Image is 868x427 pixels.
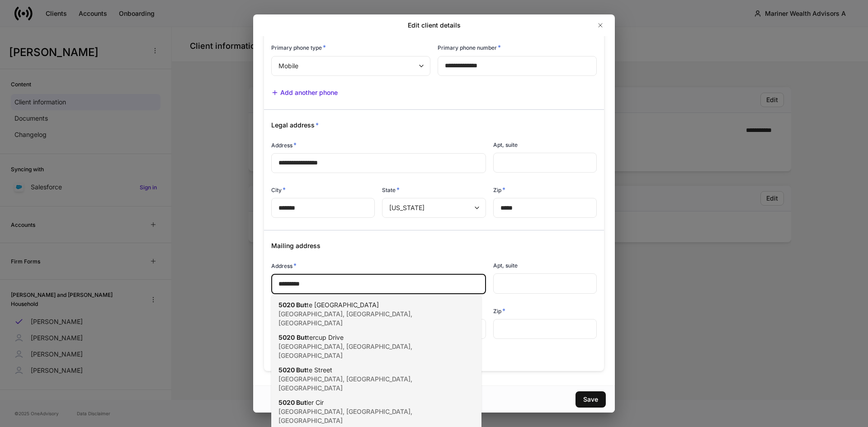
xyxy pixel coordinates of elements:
div: [US_STATE] [382,198,486,218]
h2: Edit client details [408,21,461,30]
span: ler Cir [307,399,324,406]
div: [GEOGRAPHIC_DATA], [GEOGRAPHIC_DATA], [GEOGRAPHIC_DATA] [278,342,454,360]
h6: Apt, suite [493,141,518,149]
span: 5020 [278,333,295,341]
h6: State [382,185,400,194]
span: te Street [307,366,332,374]
span: 5020 But [278,399,307,406]
h6: Zip [493,306,505,315]
span: tercup Drive [307,333,344,341]
div: [GEOGRAPHIC_DATA], [GEOGRAPHIC_DATA], [GEOGRAPHIC_DATA] [278,375,454,393]
h6: Primary phone type [271,43,326,52]
span: 5020 But [278,366,307,374]
div: [GEOGRAPHIC_DATA], [GEOGRAPHIC_DATA], [GEOGRAPHIC_DATA] [278,407,454,425]
span: But [297,333,307,341]
h6: Address [271,141,297,150]
h6: Address [271,261,297,270]
div: Mobile [271,56,430,76]
span: 5020 But [278,301,307,309]
h6: Zip [493,185,505,194]
span: te [GEOGRAPHIC_DATA] [307,301,379,309]
h6: Apt, suite [493,261,518,270]
h6: Primary phone number [438,43,501,52]
div: Save [583,395,598,404]
div: Legal address [264,110,597,130]
button: Save [576,391,606,408]
div: Mailing address [264,230,597,250]
button: Add another phone [271,88,338,98]
div: [GEOGRAPHIC_DATA], [GEOGRAPHIC_DATA], [GEOGRAPHIC_DATA] [278,310,454,328]
h6: City [271,185,286,194]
